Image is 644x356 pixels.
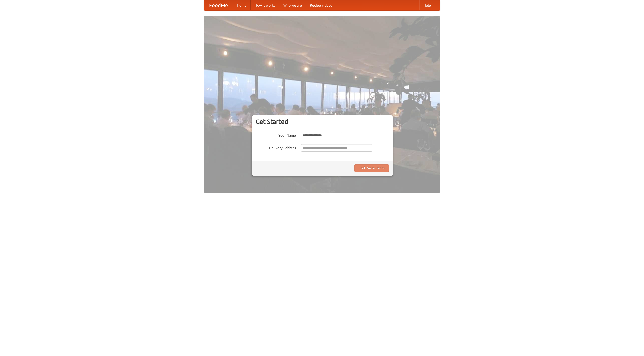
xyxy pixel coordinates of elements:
a: How it works [251,0,279,10]
label: Delivery Address [256,144,296,150]
h3: Get Started [256,118,389,125]
a: Who we are [279,0,306,10]
label: Your Name [256,132,296,138]
a: Help [419,0,435,10]
a: FoodMe [204,0,233,10]
button: Find Restaurants! [354,164,389,172]
a: Home [233,0,251,10]
a: Recipe videos [306,0,336,10]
